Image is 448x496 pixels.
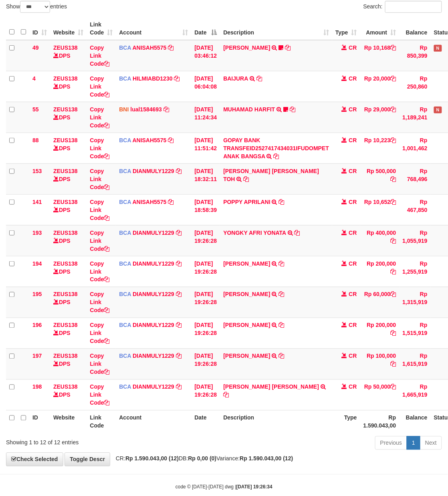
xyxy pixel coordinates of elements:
a: Copy ANISAH5575 to clipboard [168,44,174,51]
th: Description: activate to sort column ascending [220,17,332,40]
a: ANISAH5575 [133,44,167,51]
a: [PERSON_NAME] [223,291,270,298]
a: Copy Link Code [90,106,109,129]
a: ZEUS138 [53,137,78,143]
th: ID: activate to sort column ascending [29,17,50,40]
td: Rp 768,496 [400,163,431,194]
a: Copy HILMIABD1230 to clipboard [174,75,180,82]
a: MUHAMAD HARFIT [223,106,275,113]
td: Rp 250,860 [400,71,431,102]
span: CR [349,199,357,205]
strong: Rp 0,00 (0) [188,456,217,462]
td: Rp 1,255,919 [400,256,431,287]
td: Rp 1,055,919 [400,225,431,256]
th: Website: activate to sort column ascending [50,17,87,40]
td: Rp 10,168 [360,40,400,71]
a: Copy Link Code [90,322,109,345]
a: Copy Rp 200,000 to clipboard [391,268,396,275]
span: CR [349,44,357,51]
span: BCA [119,322,131,329]
a: Copy YONGKY AFRI YONATA to clipboard [295,230,300,236]
td: Rp 10,652 [360,194,400,225]
a: Previous [375,436,407,450]
th: Amount: activate to sort column ascending [360,17,400,40]
th: Account [116,410,191,433]
small: code © [DATE]-[DATE] dwg | [176,484,272,490]
a: Copy Rp 29,000 to clipboard [391,106,396,113]
td: [DATE] 19:26:28 [191,349,220,379]
td: [DATE] 06:04:08 [191,71,220,102]
a: Copy DIANMULY1229 to clipboard [176,168,182,174]
span: BCA [119,137,131,143]
a: Copy ANISAH5575 to clipboard [168,199,174,205]
span: 196 [32,322,42,329]
td: Rp 50,000 [360,379,400,410]
span: 153 [32,168,42,174]
a: Copy DIANMULY1229 to clipboard [176,353,182,359]
span: 195 [32,291,42,298]
a: Copy Link Code [90,230,109,252]
div: Showing 1 to 12 of 12 entries [6,436,181,447]
a: Copy DIANMULY1229 to clipboard [176,260,182,267]
span: 194 [32,260,42,267]
a: [PERSON_NAME] [223,44,270,51]
td: [DATE] 19:26:28 [191,318,220,349]
td: Rp 200,000 [360,318,400,349]
td: Rp 1,001,462 [400,133,431,163]
a: Copy DIANMULY1229 to clipboard [176,384,182,390]
td: Rp 1,315,919 [400,287,431,318]
td: Rp 29,000 [360,102,400,133]
td: DPS [50,102,87,133]
td: Rp 1,189,241 [400,102,431,133]
span: BCA [119,353,131,359]
span: BCA [119,291,131,298]
a: lual1584693 [130,106,162,113]
a: [PERSON_NAME] [PERSON_NAME] [223,384,319,390]
a: Copy ANISAH5575 to clipboard [168,137,174,143]
span: 88 [32,137,39,143]
td: [DATE] 19:26:28 [191,287,220,318]
a: ANISAH5575 [133,199,167,205]
th: Type [332,410,360,433]
td: [DATE] 19:26:28 [191,256,220,287]
a: ZEUS138 [53,322,78,329]
a: Copy DIANMULY1229 to clipboard [176,230,182,236]
a: Copy Link Code [90,260,109,283]
a: ZEUS138 [53,230,78,236]
a: ZEUS138 [53,260,78,267]
span: CR [349,106,357,113]
a: Copy Rp 10,168 to clipboard [391,44,396,51]
th: Account: activate to sort column ascending [116,17,191,40]
a: Copy DIAN SAPUTRA to clipboard [279,353,285,359]
td: [DATE] 19:26:28 [191,379,220,410]
a: ZEUS138 [53,199,78,205]
td: [DATE] 03:46:12 [191,40,220,71]
td: DPS [50,318,87,349]
span: Has Note [434,45,442,52]
a: Copy Link Code [90,353,109,375]
a: POPPY APRILANI [223,199,270,205]
td: [DATE] 11:51:42 [191,133,220,163]
span: 4 [32,75,36,82]
a: Copy BAIJURA to clipboard [256,75,262,82]
td: [DATE] 19:26:28 [191,225,220,256]
td: Rp 1,665,919 [400,379,431,410]
a: Copy Rp 500,000 to clipboard [391,176,396,182]
a: Copy Rp 10,652 to clipboard [391,199,396,205]
label: Show entries [6,1,67,13]
th: Balance [400,410,431,433]
td: Rp 1,615,919 [400,349,431,379]
span: 55 [32,106,39,113]
a: Copy WILDAN MAHSUN to clipboard [279,291,285,298]
a: ZEUS138 [53,106,78,113]
td: DPS [50,133,87,163]
a: Next [420,436,442,450]
td: Rp 500,000 [360,163,400,194]
span: 198 [32,384,42,390]
td: Rp 60,000 [360,287,400,318]
th: Link Code: activate to sort column ascending [87,17,116,40]
a: Copy Link Code [90,75,109,98]
td: DPS [50,349,87,379]
a: YONGKY AFRI YONATA [223,230,286,236]
th: Type: activate to sort column ascending [332,17,360,40]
